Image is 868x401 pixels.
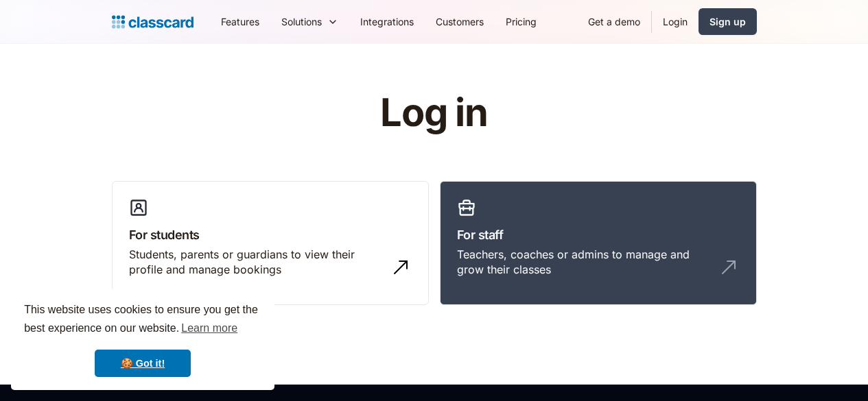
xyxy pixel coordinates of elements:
[457,247,712,278] div: Teachers, coaches or admins to manage and grow their classes
[440,181,757,306] a: For staffTeachers, coaches or admins to manage and grow their classes
[425,6,495,37] a: Customers
[699,8,757,35] a: Sign up
[210,6,270,37] a: Features
[577,6,651,37] a: Get a demo
[457,226,740,244] h3: For staff
[129,226,412,244] h3: For students
[709,14,746,29] div: Sign up
[24,302,261,339] span: This website uses cookies to ensure you get the best experience on our website.
[112,181,429,306] a: For studentsStudents, parents or guardians to view their profile and manage bookings
[495,6,548,37] a: Pricing
[129,247,384,278] div: Students, parents or guardians to view their profile and manage bookings
[179,318,239,339] a: learn more about cookies
[11,289,274,390] div: cookieconsent
[652,6,699,37] a: Login
[281,14,322,29] div: Solutions
[216,92,652,134] h1: Log in
[95,350,191,377] a: dismiss cookie message
[112,12,193,32] a: Logo
[349,6,425,37] a: Integrations
[270,6,349,37] div: Solutions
